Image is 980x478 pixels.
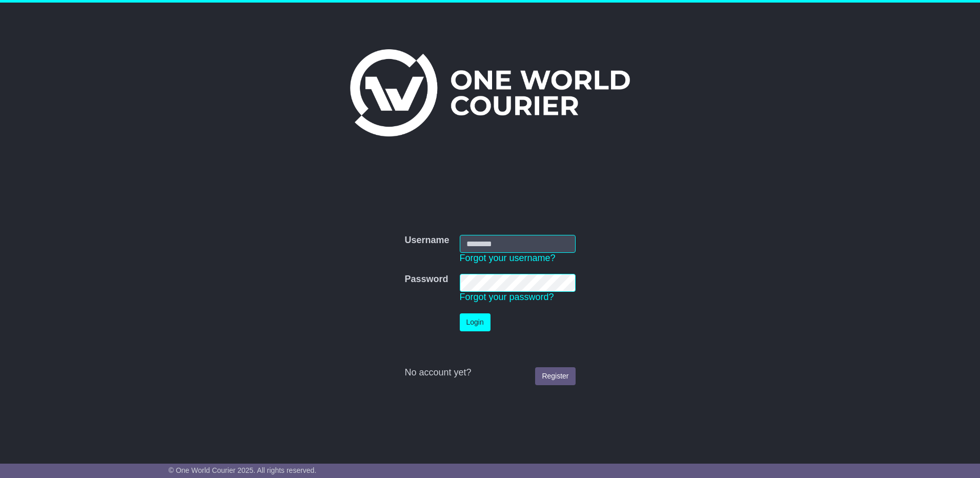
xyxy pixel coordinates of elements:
div: No account yet? [404,367,575,379]
span: © One World Courier 2025. All rights reserved. [169,466,317,474]
a: Register [535,367,575,385]
img: One World [350,49,630,136]
label: Password [404,274,448,285]
a: Forgot your password? [460,292,554,302]
button: Login [460,313,491,331]
a: Forgot your username? [460,253,556,263]
label: Username [404,235,449,246]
